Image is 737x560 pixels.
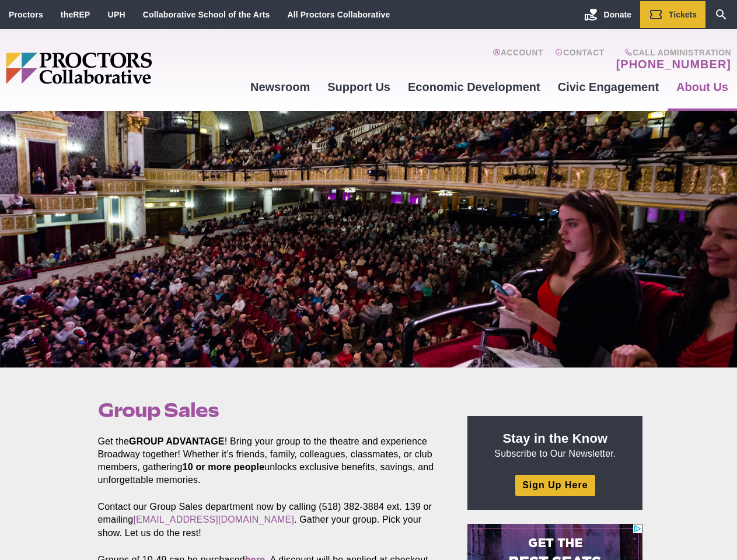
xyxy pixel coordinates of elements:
p: Subscribe to Our Newsletter. [481,430,628,460]
p: Contact our Group Sales department now by calling (518) 382-3884 ext. 139 or emailing . Gather yo... [98,501,441,539]
a: Donate [575,1,640,28]
a: Tickets [640,1,705,28]
a: theREP [61,10,90,19]
a: Economic Development [399,71,549,103]
strong: 10 or more people [183,462,265,472]
a: Civic Engagement [549,71,668,103]
span: Call Administration [613,48,731,57]
a: [PHONE_NUMBER] [616,57,731,71]
a: All Proctors Collaborative [287,10,390,19]
p: Get the ! Bring your group to the theatre and experience Broadway together! Whether it’s friends,... [98,435,441,487]
span: Donate [604,10,631,19]
a: Account [493,48,543,71]
a: Support Us [319,71,399,103]
a: Contact [555,48,605,71]
a: Collaborative School of the Arts [143,10,270,19]
h1: Group Sales [98,399,441,421]
img: Proctors logo [6,52,242,84]
a: Newsroom [242,71,319,103]
a: About Us [668,71,737,103]
a: UPH [108,10,125,19]
a: Search [705,1,737,28]
a: [EMAIL_ADDRESS][DOMAIN_NAME] [133,514,294,524]
strong: GROUP ADVANTAGE [129,436,225,446]
a: Sign Up Here [515,475,595,495]
strong: Stay in the Know [503,431,608,446]
span: Tickets [669,10,697,19]
a: Proctors [9,10,43,19]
